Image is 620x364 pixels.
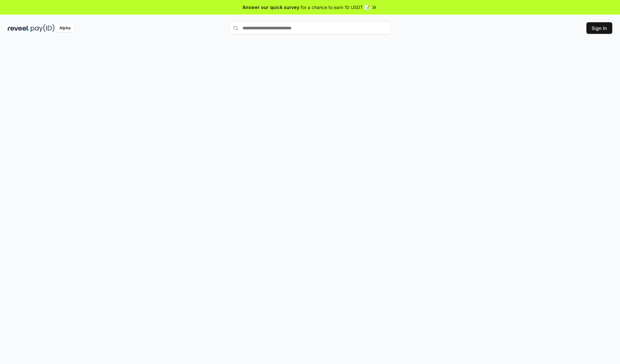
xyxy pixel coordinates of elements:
img: reveel_dark [8,24,29,32]
button: Sign In [586,22,612,34]
span: Answer our quick survey [243,4,299,11]
span: for a chance to earn 10 USDT 📝 [301,4,370,11]
div: Alpha [56,24,74,32]
img: pay_id [31,24,55,32]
